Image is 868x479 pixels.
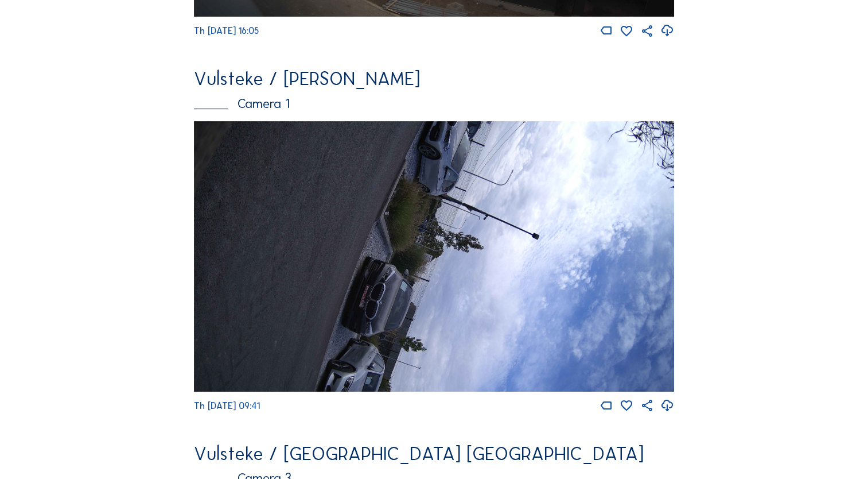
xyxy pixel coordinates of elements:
img: Image [194,121,674,392]
div: Camera 1 [194,97,674,110]
div: Vulsteke / [PERSON_NAME] [194,69,674,88]
div: Vulsteke / [GEOGRAPHIC_DATA] [GEOGRAPHIC_DATA] [194,445,674,463]
span: Th [DATE] 16:05 [194,25,259,36]
span: Th [DATE] 09:41 [194,400,260,411]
